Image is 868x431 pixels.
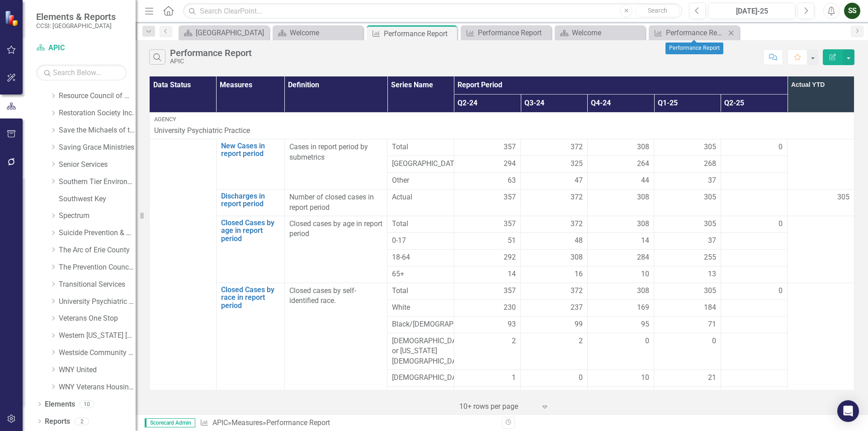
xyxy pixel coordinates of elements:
[721,232,788,249] td: Double-Click to Edit
[704,192,716,203] span: 305
[635,5,680,17] button: Search
[575,319,583,330] span: 99
[654,172,721,189] td: Double-Click to Edit
[587,316,654,333] td: Double-Click to Edit
[454,316,521,333] td: Double-Click to Edit
[36,65,127,81] input: Search Below...
[392,373,449,383] span: [DEMOGRAPHIC_DATA]
[59,365,136,375] a: WNY United
[392,286,449,296] span: Total
[200,418,495,428] div: » »
[392,159,449,169] span: [GEOGRAPHIC_DATA]
[59,348,136,358] a: Westside Community Svces
[571,219,583,229] span: 372
[587,156,654,172] td: Double-Click to Edit
[392,269,449,279] span: 65+
[637,286,649,296] span: 308
[641,236,649,246] span: 14
[708,269,716,279] span: 13
[75,417,89,425] div: 2
[289,192,383,213] p: Number of closed cases in report period
[454,266,521,283] td: Double-Click to Edit
[654,156,721,172] td: Double-Click to Edit
[59,142,136,153] a: Saving Grace Ministries
[59,194,136,204] a: Southwest Key
[557,27,643,38] a: Welcome
[36,11,116,22] span: Elements & Reports
[721,387,788,424] td: Double-Click to Edit
[587,266,654,283] td: Double-Click to Edit
[587,189,654,216] td: Double-Click to Edit
[392,252,449,263] span: 18-64
[289,286,383,307] p: Closed cases by self-identified race.
[587,299,654,316] td: Double-Click to Edit
[231,418,263,427] a: Measures
[587,172,654,189] td: Double-Click to Edit
[712,336,716,346] span: 0
[59,108,136,118] a: Restoration Society Inc.
[571,159,583,169] span: 325
[196,27,267,38] div: [GEOGRAPHIC_DATA]
[521,189,588,216] td: Double-Click to Edit
[454,299,521,316] td: Double-Click to Edit
[392,336,449,367] span: [DEMOGRAPHIC_DATA] or [US_STATE][DEMOGRAPHIC_DATA]
[579,389,583,400] span: 0
[508,269,516,279] span: 14
[654,266,721,283] td: Double-Click to Edit
[508,175,516,186] span: 63
[392,319,449,330] span: Black/[DEMOGRAPHIC_DATA]
[392,236,449,246] span: 0-17
[641,269,649,279] span: 10
[212,418,228,427] a: APIC
[454,189,521,216] td: Double-Click to Edit
[387,249,454,266] td: Double-Click to Edit
[575,175,583,186] span: 47
[571,192,583,203] span: 372
[708,373,716,383] span: 21
[36,43,127,53] a: APIC
[521,370,588,387] td: Double-Click to Edit
[59,245,136,256] a: The Arc of Erie County
[504,159,516,169] span: 294
[387,232,454,249] td: Double-Click to Edit
[454,333,521,370] td: Double-Click to Edit
[504,303,516,313] span: 230
[654,370,721,387] td: Double-Click to Edit
[571,142,583,152] span: 372
[45,399,75,410] a: Elements
[512,373,516,383] span: 1
[59,297,136,307] a: University Psychiatric Practice
[654,189,721,216] td: Double-Click to Edit
[571,252,583,263] span: 308
[183,3,682,19] input: Search ClearPoint...
[844,3,860,19] button: SS
[387,189,454,216] td: Double-Click to Edit
[387,387,454,424] td: Double-Click to Edit
[512,389,516,400] span: 0
[587,333,654,370] td: Double-Click to Edit
[59,160,136,170] a: Senior Services
[454,172,521,189] td: Double-Click to Edit
[59,382,136,393] a: WNY Veterans Housing Coalition
[284,139,387,189] td: Double-Click to Edit
[579,373,583,383] span: 0
[721,299,788,316] td: Double-Click to Edit
[654,333,721,370] td: Double-Click to Edit
[721,189,788,216] td: Double-Click to Edit
[59,279,136,290] a: Transitional Services
[648,7,667,14] span: Search
[454,232,521,249] td: Double-Click to Edit
[575,236,583,246] span: 48
[384,28,455,39] div: Performance Report
[721,370,788,387] td: Double-Click to Edit
[181,27,267,38] a: [GEOGRAPHIC_DATA]
[145,418,195,427] span: Scorecard Admin
[571,286,583,296] span: 372
[387,172,454,189] td: Double-Click to Edit
[665,43,723,54] div: Performance Report
[721,249,788,266] td: Double-Click to Edit
[284,189,387,216] td: Double-Click to Edit
[216,139,284,189] td: Double-Click to Edit Right Click for Context Menu
[392,142,449,152] span: Total
[708,3,795,19] button: [DATE]-25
